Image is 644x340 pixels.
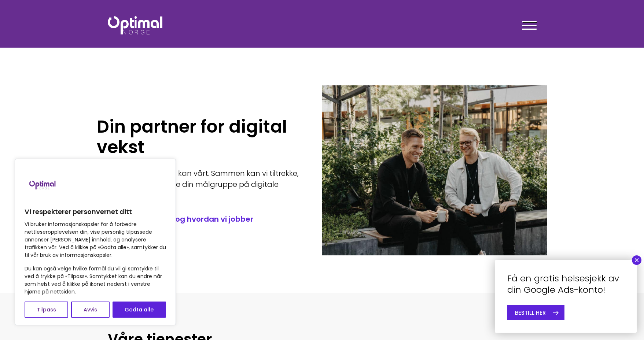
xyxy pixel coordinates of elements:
a: // Les om hvem vi er og hvordan vi jobber [97,214,300,224]
p: Du kan ditt fagfelt – vi kan vårt. Sammen kan vi tiltrekke, engasjere og begeistre din målgruppe ... [97,168,300,201]
p: Vi respekterer personvernet ditt [25,207,166,216]
p: Vi bruker informasjonskapsler for å forbedre nettleseropplevelsen din, vise personlig tilpassede ... [25,221,166,259]
p: Du kan også velge hvilke formål du vil gi samtykke til ved å trykke på «Tilpass». Samtykket kan d... [25,265,166,296]
button: Godta alle [113,302,166,318]
button: Avvis [71,302,109,318]
button: Tilpass [25,302,68,318]
img: Brand logo [25,166,61,203]
button: Close [632,255,641,265]
a: BESTILL HER [507,305,564,320]
img: Optimal Norge [108,16,162,34]
h4: Få en gratis helsesjekk av din Google Ads-konto! [507,273,624,295]
div: Vi respekterer personvernet ditt [15,159,176,325]
h1: Din partner for digital vekst [97,117,300,158]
